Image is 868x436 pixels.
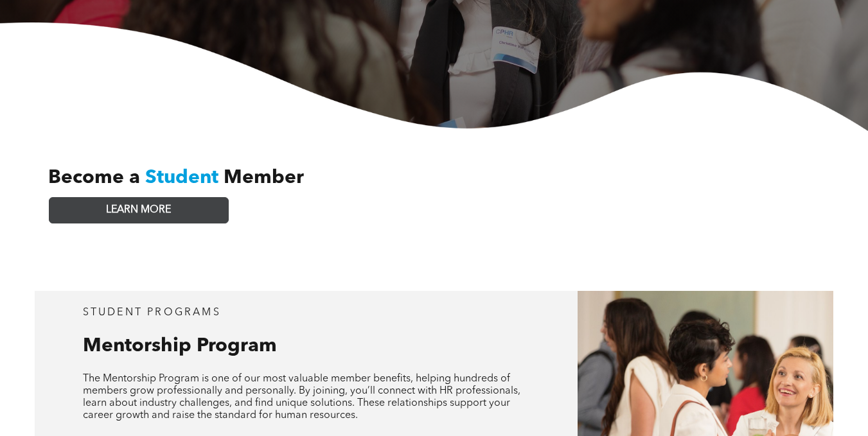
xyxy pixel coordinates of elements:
span: LEARN MORE [106,204,171,216]
span: The Mentorship Program is one of our most valuable member benefits, helping hundreds of members g... [83,374,520,421]
a: LEARN MORE [49,197,229,223]
span: Member [224,168,304,187]
h3: Mentorship Program [83,335,530,358]
span: Become a [48,168,140,187]
span: student programs [83,308,221,318]
span: Student [145,168,218,187]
